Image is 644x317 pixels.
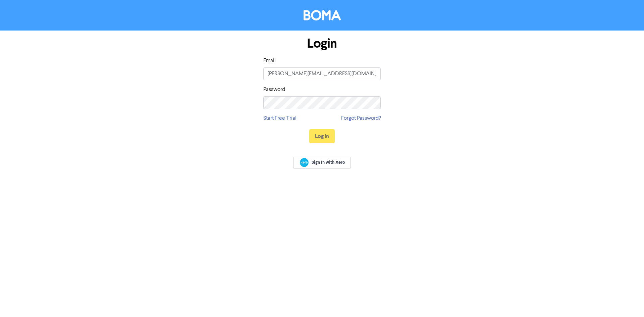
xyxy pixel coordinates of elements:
[263,86,285,94] label: Password
[312,159,345,165] span: Sign In with Xero
[304,10,341,20] img: BOMA Logo
[309,129,335,143] button: Log In
[263,57,276,65] label: Email
[263,36,381,51] h1: Login
[293,157,351,168] a: Sign In with Xero
[341,114,381,122] a: Forgot Password?
[263,114,297,122] a: Start Free Trial
[300,158,309,167] img: Xero logo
